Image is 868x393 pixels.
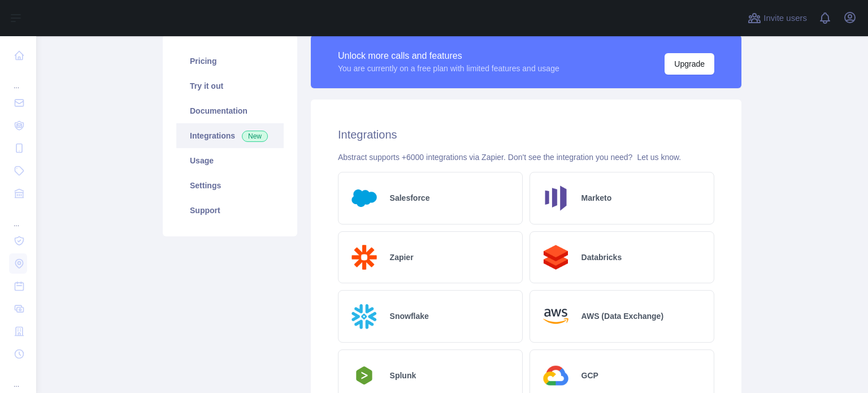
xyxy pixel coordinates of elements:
[176,123,284,148] a: Integrations New
[637,152,681,163] button: Let us know.
[338,49,559,63] div: Unlock more calls and features
[242,131,268,142] span: New
[745,9,809,27] button: Invite users
[348,241,381,274] img: Logo
[9,68,27,90] div: ...
[176,148,284,173] a: Usage
[581,310,663,322] h2: AWS (Data Exchange)
[763,12,807,25] span: Invite users
[9,206,27,228] div: ...
[348,363,381,388] img: Logo
[338,152,714,163] div: Abstract supports +6000 integrations via Zapier. Don't see the integration you need?
[176,173,284,198] a: Settings
[539,359,572,392] img: Logo
[581,192,612,204] h2: Marketo
[581,370,598,381] h2: GCP
[338,127,714,142] h2: Integrations
[665,53,714,75] button: Upgrade
[176,198,284,223] a: Support
[390,310,429,322] h2: Snowflake
[390,252,414,263] h2: Zapier
[390,370,416,381] h2: Splunk
[581,252,622,263] h2: Databricks
[539,182,572,215] img: Logo
[176,49,284,74] a: Pricing
[539,300,572,333] img: Logo
[176,98,284,123] a: Documentation
[348,300,381,333] img: Logo
[348,182,381,215] img: Logo
[390,192,430,204] h2: Salesforce
[539,241,572,274] img: Logo
[176,74,284,98] a: Try it out
[9,366,27,389] div: ...
[338,63,559,74] div: You are currently on a free plan with limited features and usage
